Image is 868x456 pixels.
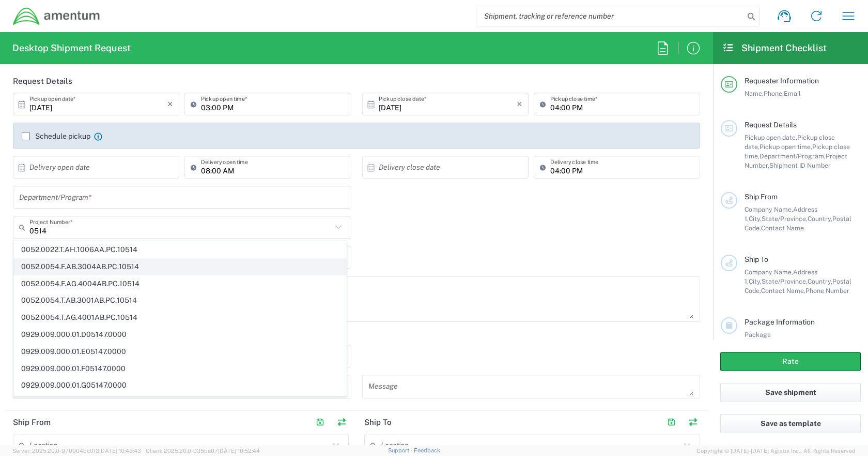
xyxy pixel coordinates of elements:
[364,417,392,428] h2: Ship To
[720,414,861,433] button: Save as template
[14,259,346,275] span: 0052.0054.F.AB.3004AB.PC.10514
[13,417,51,428] h2: Ship From
[14,377,346,393] span: 0929.009.000.01.G05147.0000
[476,6,744,26] input: Shipment, tracking or reference number
[784,90,801,97] span: Email
[696,446,856,455] span: Copyright © [DATE]-[DATE] Agistix Inc., All Rights Reserved
[218,448,260,454] span: [DATE] 10:52:44
[14,327,346,343] span: 0929.009.000.01.D05147.0000
[761,224,804,232] span: Contact Name
[12,7,101,26] img: dyncorp
[805,287,849,295] span: Phone Number
[745,134,797,141] span: Pickup open date,
[12,42,131,54] h2: Desktop Shipment Request
[808,277,832,285] span: Country,
[745,77,819,85] span: Requester Information
[146,448,260,454] span: Client: 2025.20.0-035ba07
[745,121,797,129] span: Request Details
[769,161,831,169] span: Shipment ID Number
[14,394,346,410] span: 0929.009.000.01.H05147.0000
[13,76,72,86] h2: Request Details
[14,276,346,292] span: 0052.0054.F.AG.4004AB.PC.10514
[749,215,762,223] span: City,
[14,292,346,308] span: 0052.0054.T.AB.3001AB.PC.10514
[388,447,414,453] a: Support
[414,447,440,453] a: Feedback
[14,361,346,377] span: 0929.009.000.01.F05147.0000
[745,268,793,276] span: Company Name,
[745,255,768,263] span: Ship To
[722,42,827,54] h2: Shipment Checklist
[745,193,778,201] span: Ship From
[14,310,346,326] span: 0052.0054.T.AG.4001AB.PC.10514
[720,383,861,402] button: Save shipment
[167,96,173,112] i: ×
[12,448,141,454] span: Server: 2025.20.0-970904bc0f3
[720,352,861,371] button: Rate
[808,215,832,223] span: Country,
[99,448,141,454] span: [DATE] 10:43:43
[761,287,805,295] span: Contact Name,
[22,132,90,140] label: Schedule pickup
[749,277,762,285] span: City,
[745,331,771,348] span: Package 1:
[760,152,826,160] span: Department/Program,
[762,215,808,223] span: State/Province,
[762,277,808,285] span: State/Province,
[745,205,793,213] span: Company Name,
[517,96,522,112] i: ×
[760,143,812,151] span: Pickup open time,
[764,90,784,97] span: Phone,
[14,242,346,258] span: 0052.0022.T.AH.1006AA.PC.10514
[14,344,346,360] span: 0929.009.000.01.E05147.0000
[745,90,764,97] span: Name,
[745,318,815,326] span: Package Information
